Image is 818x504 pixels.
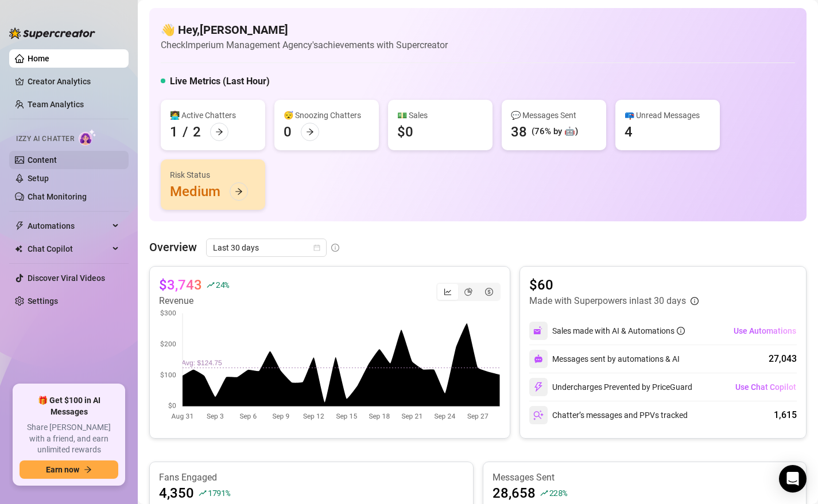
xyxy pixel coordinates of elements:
div: 📪 Unread Messages [625,109,711,122]
img: svg%3e [533,410,544,420]
button: Earn nowarrow-right [20,460,118,479]
img: svg%3e [533,326,544,336]
img: AI Chatter [79,129,96,146]
span: Use Automations [734,326,796,335]
article: $60 [529,276,699,294]
span: line-chart [444,288,452,296]
a: Team Analytics [28,100,84,109]
span: Automations [28,217,109,235]
a: Chat Monitoring [28,192,87,201]
a: Content [28,155,57,165]
div: 💵 Sales [397,109,483,122]
div: (76% by 🤖) [532,125,578,139]
div: 1 [170,123,178,141]
div: 2 [193,123,201,141]
span: Earn now [46,465,79,474]
article: 4,350 [159,484,194,502]
img: svg%3e [533,382,544,392]
span: arrow-right [306,128,314,136]
div: 💬 Messages Sent [511,109,597,122]
img: Chat Copilot [15,245,22,253]
button: Use Automations [733,322,797,340]
div: Open Intercom Messenger [779,465,807,493]
article: Made with Superpowers in last 30 days [529,294,686,308]
span: rise [207,281,215,289]
a: Creator Analytics [28,72,119,91]
span: rise [540,489,548,497]
span: thunderbolt [15,221,24,230]
div: 27,043 [769,352,797,366]
span: arrow-right [215,128,223,136]
span: dollar-circle [485,288,493,296]
article: Check Imperium Management Agency's achievements with Supercreator [161,38,448,52]
a: Setup [28,174,49,183]
div: 👩‍💻 Active Chatters [170,109,256,122]
div: 38 [511,123,527,141]
article: 28,658 [493,484,536,502]
span: 🎁 Get $100 in AI Messages [20,395,118,417]
div: Undercharges Prevented by PriceGuard [529,378,692,396]
div: Messages sent by automations & AI [529,350,680,368]
span: calendar [313,244,320,251]
div: Sales made with AI & Automations [552,325,685,337]
article: Overview [149,239,197,256]
span: 228 % [549,487,567,498]
span: pie-chart [464,288,472,296]
h4: 👋 Hey, [PERSON_NAME] [161,22,448,38]
div: 0 [284,123,292,141]
span: Izzy AI Chatter [16,134,74,144]
div: segmented control [436,283,501,301]
div: Chatter’s messages and PPVs tracked [529,406,688,424]
h5: Live Metrics (Last Hour) [170,75,270,88]
span: rise [199,489,207,497]
div: 😴 Snoozing Chatters [284,109,370,122]
div: $0 [397,123,413,141]
span: info-circle [677,327,685,335]
article: Messages Sent [493,471,797,484]
img: svg%3e [534,354,543,364]
div: 1,615 [774,408,797,422]
span: Chat Copilot [28,240,109,258]
span: 24 % [216,279,229,290]
article: Revenue [159,294,229,308]
a: Home [28,54,49,63]
span: info-circle [331,244,339,252]
article: Fans Engaged [159,471,464,484]
article: $3,743 [159,276,202,294]
span: Use Chat Copilot [735,382,796,392]
span: 1791 % [208,487,230,498]
span: Share [PERSON_NAME] with a friend, and earn unlimited rewards [20,422,118,456]
span: arrow-right [84,466,92,474]
span: arrow-right [235,187,243,196]
span: Last 30 days [213,239,320,256]
a: Settings [28,296,58,306]
div: 4 [625,123,633,141]
a: Discover Viral Videos [28,274,105,283]
span: info-circle [691,297,699,305]
button: Use Chat Copilot [735,378,797,396]
div: Risk Status [170,169,256,181]
img: logo-BBDzfeDw.svg [9,28,95,39]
